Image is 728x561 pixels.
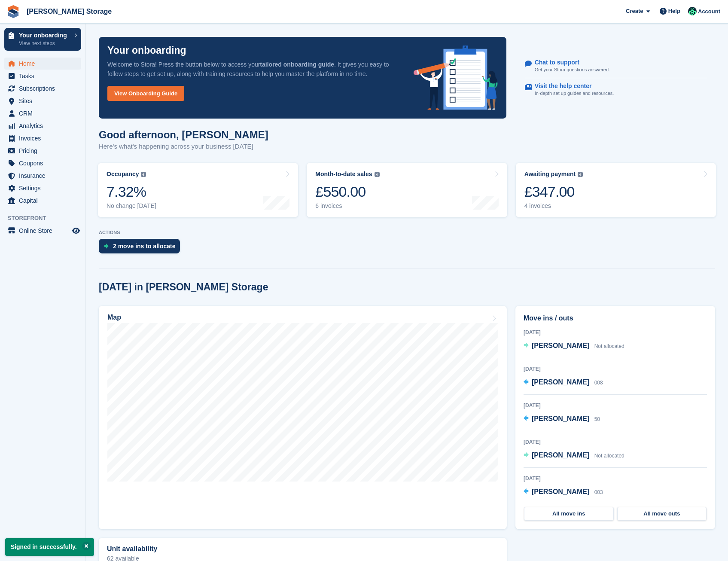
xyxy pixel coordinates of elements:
[532,378,589,386] span: [PERSON_NAME]
[107,183,156,201] div: 7.32%
[4,195,81,207] a: menu
[107,86,184,101] a: View Onboarding Guide
[99,306,507,529] a: Map
[594,416,600,422] span: 50
[7,5,20,18] img: stora-icon-8386f47178a22dfd0bd8f6a31ec36ba5ce8667c1dd55bd0f319d3a0aa187defe.svg
[4,70,81,82] a: menu
[141,172,146,177] img: icon-info-grey-7440780725fd019a000dd9b08b2336e03edf1995a4989e88bcd33f0948082b44.svg
[99,281,268,293] h2: [DATE] in [PERSON_NAME] Storage
[107,171,139,178] div: Occupancy
[524,183,583,201] div: £347.00
[19,95,70,107] span: Sites
[594,489,603,495] span: 003
[594,380,603,386] span: 008
[524,365,707,373] div: [DATE]
[532,488,589,495] span: [PERSON_NAME]
[99,129,268,140] h1: Good afternoon, [PERSON_NAME]
[524,450,624,461] a: [PERSON_NAME] Not allocated
[107,46,186,55] p: Your onboarding
[532,342,589,349] span: [PERSON_NAME]
[315,171,372,178] div: Month-to-date sales
[315,202,379,210] div: 6 invoices
[4,28,81,51] a: Your onboarding View next steps
[4,82,81,95] a: menu
[524,377,603,388] a: [PERSON_NAME] 008
[4,58,81,70] a: menu
[19,58,70,70] span: Home
[594,343,624,349] span: Not allocated
[524,507,614,521] a: All move ins
[4,120,81,132] a: menu
[524,329,707,336] div: [DATE]
[525,55,707,78] a: Chat to support Get your Stora questions answered.
[4,170,81,182] a: menu
[104,244,109,249] img: move_ins_to_allocate_icon-fdf77a2bb77ea45bf5b3d319d69a93e2d87916cf1d5bf7949dd705db3b84f3ca.svg
[307,163,507,217] a: Month-to-date sales £550.00 6 invoices
[99,230,715,235] p: ACTIONS
[19,182,70,194] span: Settings
[535,59,603,66] p: Chat to support
[516,163,716,217] a: Awaiting payment £347.00 4 invoices
[5,538,94,556] p: Signed in successfully.
[535,90,614,97] p: In-depth set up guides and resources.
[578,172,583,177] img: icon-info-grey-7440780725fd019a000dd9b08b2336e03edf1995a4989e88bcd33f0948082b44.svg
[19,32,70,38] p: Your onboarding
[414,46,498,110] img: onboarding-info-6c161a55d2c0e0a8cae90662b2fe09162a5109e8cc188191df67fb4f79e88e88.svg
[98,163,298,217] a: Occupancy 7.32% No change [DATE]
[524,475,707,482] div: [DATE]
[532,415,589,422] span: [PERSON_NAME]
[524,414,600,425] a: [PERSON_NAME] 50
[315,183,379,201] div: £550.00
[532,451,589,459] span: [PERSON_NAME]
[535,82,607,90] p: Visit the help center
[19,82,70,95] span: Subscriptions
[4,107,81,119] a: menu
[4,145,81,157] a: menu
[524,171,576,178] div: Awaiting payment
[4,95,81,107] a: menu
[23,4,115,18] a: [PERSON_NAME] Storage
[594,453,624,459] span: Not allocated
[524,438,707,446] div: [DATE]
[107,545,157,553] h2: Unit availability
[19,195,70,207] span: Capital
[524,313,707,323] h2: Move ins / outs
[19,132,70,144] span: Invoices
[19,107,70,119] span: CRM
[71,226,81,236] a: Preview store
[260,61,334,68] strong: tailored onboarding guide
[4,182,81,194] a: menu
[8,214,85,223] span: Storefront
[4,132,81,144] a: menu
[4,225,81,237] a: menu
[107,314,121,321] h2: Map
[535,66,610,73] p: Get your Stora questions answered.
[107,202,156,210] div: No change [DATE]
[525,78,707,101] a: Visit the help center In-depth set up guides and resources.
[99,142,268,152] p: Here's what's happening across your business [DATE]
[524,341,624,352] a: [PERSON_NAME] Not allocated
[113,243,176,250] div: 2 move ins to allocate
[617,507,707,521] a: All move outs
[99,239,184,258] a: 2 move ins to allocate
[19,70,70,82] span: Tasks
[524,487,603,498] a: [PERSON_NAME] 003
[19,40,70,47] p: View next steps
[626,7,643,15] span: Create
[688,7,697,15] img: Andrew Norman
[19,170,70,182] span: Insurance
[668,7,680,15] span: Help
[698,7,720,16] span: Account
[107,60,400,79] p: Welcome to Stora! Press the button below to access your . It gives you easy to follow steps to ge...
[4,157,81,169] a: menu
[19,145,70,157] span: Pricing
[524,202,583,210] div: 4 invoices
[375,172,380,177] img: icon-info-grey-7440780725fd019a000dd9b08b2336e03edf1995a4989e88bcd33f0948082b44.svg
[524,402,707,409] div: [DATE]
[19,157,70,169] span: Coupons
[19,120,70,132] span: Analytics
[19,225,70,237] span: Online Store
